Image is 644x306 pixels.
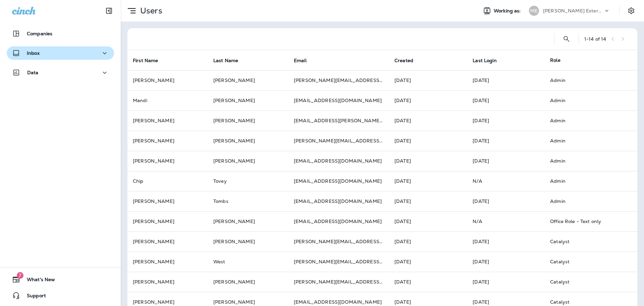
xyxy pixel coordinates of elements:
span: First Name [133,57,167,63]
td: Catalyst [545,231,627,252]
p: Companies [27,31,52,36]
span: Role [550,57,560,63]
td: [PERSON_NAME] [127,211,208,231]
p: Users [138,6,162,16]
td: [DATE] [467,191,545,211]
td: [DATE] [389,171,467,191]
td: Office Role - Text only [545,211,627,231]
td: N/A [467,211,545,231]
td: [EMAIL_ADDRESS][PERSON_NAME][DOMAIN_NAME] [288,111,389,131]
span: Created [394,57,422,63]
td: [PERSON_NAME] [127,272,208,292]
td: N/A [467,171,545,191]
td: [DATE] [467,111,545,131]
span: Working as: [494,8,522,14]
p: Inbox [27,50,40,56]
span: Email [294,57,315,63]
td: Tovey [208,171,288,191]
span: Support [20,293,46,301]
td: [EMAIL_ADDRESS][DOMAIN_NAME] [288,151,389,171]
td: Catalyst [545,252,627,272]
button: Settings [625,5,637,17]
td: [EMAIL_ADDRESS][DOMAIN_NAME] [288,191,389,211]
td: [DATE] [467,131,545,151]
span: What's New [20,277,55,285]
span: Last Login [473,58,496,63]
span: Last Login [473,57,505,63]
td: [PERSON_NAME] [127,131,208,151]
td: Mandi [127,90,208,111]
td: [EMAIL_ADDRESS][DOMAIN_NAME] [288,171,389,191]
td: [PERSON_NAME] [127,70,208,90]
td: Admin [545,171,627,191]
td: [PERSON_NAME] [127,111,208,131]
td: [PERSON_NAME] [208,90,288,111]
td: [PERSON_NAME] [127,151,208,171]
td: Admin [545,111,627,131]
td: [PERSON_NAME] [127,252,208,272]
td: [PERSON_NAME] [127,231,208,252]
button: Support [7,289,114,302]
p: Data [27,70,39,75]
span: First Name [133,58,158,63]
td: Chip [127,171,208,191]
td: [DATE] [389,70,467,90]
td: [DATE] [467,272,545,292]
td: [PERSON_NAME] [208,151,288,171]
td: [DATE] [467,70,545,90]
td: Admin [545,191,627,211]
td: [PERSON_NAME] [208,272,288,292]
td: [PERSON_NAME] [127,191,208,211]
td: [PERSON_NAME][EMAIL_ADDRESS][DOMAIN_NAME] [288,252,389,272]
td: [DATE] [467,90,545,111]
button: Search Users [560,32,573,46]
td: [PERSON_NAME][EMAIL_ADDRESS][PERSON_NAME][DOMAIN_NAME] [288,231,389,252]
td: [DATE] [389,151,467,171]
td: [PERSON_NAME][EMAIL_ADDRESS][DOMAIN_NAME] [288,70,389,90]
td: [PERSON_NAME] [208,111,288,131]
td: Catalyst [545,272,627,292]
td: [PERSON_NAME] [208,231,288,252]
td: [EMAIL_ADDRESS][DOMAIN_NAME] [288,211,389,231]
button: Data [7,66,114,79]
p: [PERSON_NAME] Exterminating [543,8,603,13]
td: [PERSON_NAME] [208,70,288,90]
td: West [208,252,288,272]
button: Companies [7,27,114,40]
td: [PERSON_NAME] [208,211,288,231]
td: [DATE] [389,252,467,272]
td: [DATE] [389,211,467,231]
td: [PERSON_NAME] [208,131,288,151]
td: [DATE] [389,131,467,151]
td: [DATE] [389,231,467,252]
td: Admin [545,151,627,171]
td: [DATE] [389,272,467,292]
td: Admin [545,90,627,111]
td: [DATE] [467,231,545,252]
td: [DATE] [389,191,467,211]
div: ME [529,6,539,16]
td: [PERSON_NAME][EMAIL_ADDRESS][PERSON_NAME][DOMAIN_NAME] [288,131,389,151]
td: Tombs [208,191,288,211]
button: Inbox [7,46,114,60]
td: [EMAIL_ADDRESS][DOMAIN_NAME] [288,90,389,111]
td: Admin [545,70,627,90]
td: [PERSON_NAME][EMAIL_ADDRESS][PERSON_NAME][DOMAIN_NAME] [288,272,389,292]
div: 1 - 14 of 14 [584,36,606,42]
button: Collapse Sidebar [100,4,118,17]
td: [DATE] [467,151,545,171]
span: Created [394,58,413,63]
td: [DATE] [389,111,467,131]
td: [DATE] [389,90,467,111]
button: 7What's New [7,273,114,286]
span: Email [294,58,307,63]
span: Last Name [213,57,247,63]
td: Admin [545,131,627,151]
span: 7 [17,272,23,279]
td: [DATE] [467,252,545,272]
span: Last Name [213,58,238,63]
